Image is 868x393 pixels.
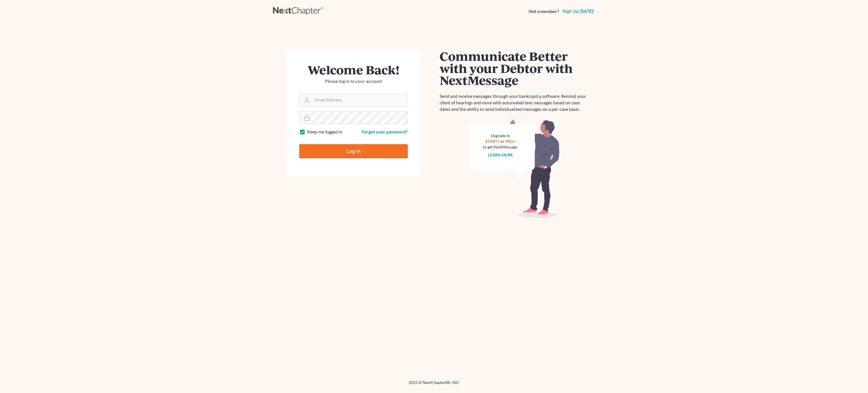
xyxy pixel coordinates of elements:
[299,78,408,85] p: Please log in to your account
[488,152,513,157] a: Learn more
[299,144,408,158] input: Log In
[362,129,408,134] a: Forgot your password?
[529,8,559,15] strong: Not a member?
[440,93,589,113] p: Send and receive messages through your bankruptcy software. Remind your client of hearings and mo...
[469,119,560,218] img: nextmessage_bg-59042aed3d76b12b5cd301f8e5b87938c9018125f34e5fa2b7a6b67550977c72.svg
[440,50,589,86] h1: Communicate Better with your Debtor with NextMessage
[500,139,504,144] span: or
[299,64,408,76] h1: Welcome Back!
[312,94,407,106] input: Email Address
[561,9,595,14] a: Sign up [DATE]!
[483,144,518,150] div: to get NextMessage.
[483,133,518,139] div: Upgrade to
[485,139,500,144] a: START+
[307,129,342,135] label: Keep me logged in
[505,139,516,144] a: PRO+
[273,380,595,390] div: 2025 © NextChapterBK, INC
